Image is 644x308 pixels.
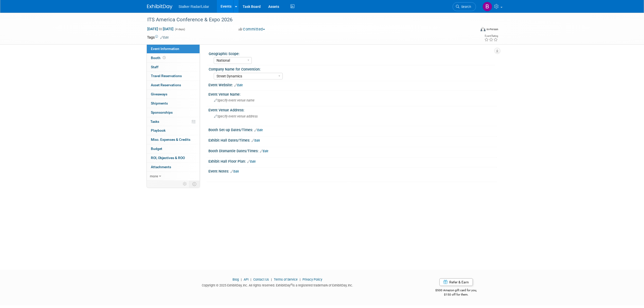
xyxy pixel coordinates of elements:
span: Tasks [150,119,159,124]
div: Event Rating [484,35,498,37]
span: Specify event venue address [214,114,258,118]
a: Budget [147,144,200,153]
span: Staff [151,65,158,69]
span: Asset Reservations [151,83,181,87]
a: API [244,278,248,281]
a: Travel Reservations [147,72,200,80]
a: Attachments [147,163,200,172]
a: Event Information [147,44,200,53]
div: Exhibit Hall Floor Plan: [208,158,497,164]
a: Shipments [147,99,200,108]
a: Contact Us [253,278,269,281]
span: Attachments [151,165,171,169]
span: [DATE] [DATE] [147,27,174,31]
div: Exhibit Hall Dates/Times: [208,136,497,143]
div: ITS America Conference & Expo 2026 [146,15,468,24]
div: Company Name for Convention: [209,65,495,72]
a: Edit [247,160,256,163]
span: more [150,174,158,178]
div: In-Person [486,27,498,31]
a: Tasks [147,117,200,126]
span: | [249,278,253,281]
div: Event Venue Name: [208,91,497,97]
td: Tags [147,35,169,40]
span: Event Information [151,47,179,51]
a: Misc. Expenses & Credits [147,135,200,144]
td: Personalize Event Tab Strip [181,181,189,187]
span: to [158,27,163,31]
a: more [147,172,200,181]
div: Copyright © 2025 ExhibitDay, Inc. All rights reserved. ExhibitDay is a registered trademark of Ex... [147,282,408,288]
span: Search [459,5,471,9]
span: Giveaways [151,92,167,96]
div: $500 Amazon gift card for you, [415,285,497,297]
div: Event Website: [208,81,497,88]
div: Geographic Scope: [209,50,495,56]
span: ROI, Objectives & ROO [151,156,185,160]
div: Booth Set-up Dates/Times: [208,126,497,133]
span: Budget [151,147,162,151]
span: | [270,278,273,281]
span: | [240,278,243,281]
a: Edit [260,149,268,153]
img: ExhibitDay [147,4,172,9]
span: Booth not reserved yet [162,56,167,60]
span: Sponsorships [151,110,173,114]
a: Asset Reservations [147,81,200,90]
td: Toggle Event Tabs [189,181,200,187]
button: Committed [237,27,267,32]
a: Edit [230,170,239,173]
a: Staff [147,63,200,72]
a: Giveaways [147,90,200,99]
a: Blog [232,278,239,281]
div: $150 off for them. [415,293,497,297]
div: Booth Dismantle Dates/Times: [208,147,497,154]
span: | [298,278,302,281]
div: Event Venue Address: [208,106,497,113]
div: Event Notes: [208,167,497,174]
span: Stalker Radar/Lidar [178,5,209,9]
a: ROI, Objectives & ROO [147,153,200,162]
a: Edit [160,36,169,39]
span: (4 days) [174,28,185,31]
a: Edit [234,83,243,87]
span: Travel Reservations [151,74,182,78]
span: Booth [151,56,167,60]
span: Shipments [151,101,168,105]
span: Specify event venue name [214,98,255,102]
a: Sponsorships [147,108,200,117]
span: Misc. Expenses & Credits [151,138,190,142]
span: Playbook [151,128,166,132]
a: Terms of Service [274,278,298,281]
sup: ® [291,283,292,286]
div: Event Format [446,26,498,34]
a: Edit [254,128,263,132]
a: Privacy Policy [302,278,322,281]
a: Edit [252,139,260,142]
a: Refer & Earn [439,278,473,286]
img: Format-Inperson.png [480,27,486,31]
a: Booth [147,54,200,62]
img: Brooke Journet [482,2,492,11]
a: Search [453,2,476,11]
a: Playbook [147,126,200,135]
